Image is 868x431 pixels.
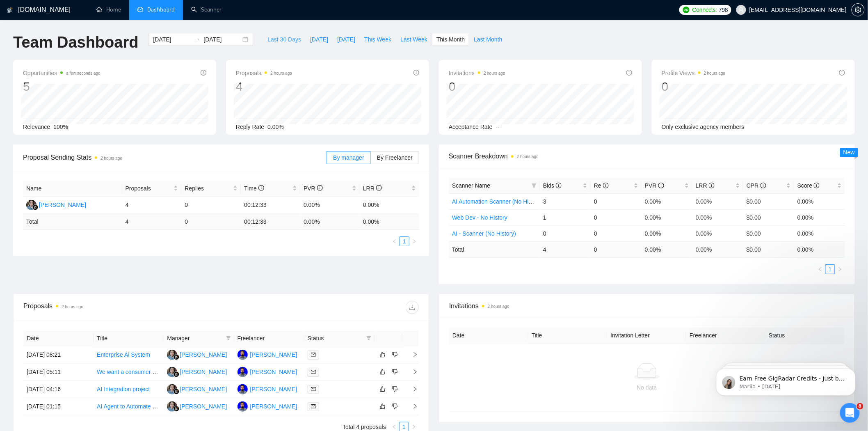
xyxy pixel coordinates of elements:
a: SL[PERSON_NAME] [167,403,227,409]
span: info-circle [603,183,609,188]
span: dashboard [137,7,143,12]
button: download [406,301,419,314]
a: SL[PERSON_NAME] [167,368,227,375]
div: [PERSON_NAME] [180,402,227,411]
a: setting [852,7,865,13]
td: We want a consumer app built automatically using AI. [94,364,164,381]
td: 0.00 % [360,214,419,230]
span: filter [226,336,231,341]
span: Manager [167,334,222,343]
div: 0 [449,79,505,94]
img: SL [167,401,177,412]
li: 1 [825,264,835,274]
span: Acceptance Rate [449,124,493,130]
iframe: Intercom notifications message [704,351,868,409]
div: 0 [662,79,726,94]
button: like [378,401,388,411]
td: 4 [122,197,182,214]
a: HA[PERSON_NAME] [238,368,297,375]
span: Proposals [126,184,172,193]
th: Date [449,328,528,344]
span: Last 30 Days [267,35,301,44]
li: Previous Page [815,264,825,274]
span: PVR [645,182,664,189]
button: like [378,384,388,394]
a: AI Integration project [97,386,150,392]
a: SL[PERSON_NAME] [26,201,86,208]
span: This Month [436,35,465,44]
div: [PERSON_NAME] [250,385,297,394]
img: gigradar-bm.png [174,406,179,412]
span: PVR [304,185,323,192]
span: left [392,239,397,244]
span: left [392,424,397,429]
button: [DATE] [306,33,333,46]
a: HA[PERSON_NAME] [238,403,297,409]
td: [DATE] 01:15 [23,398,94,415]
td: 4 [540,241,591,257]
span: Replies [185,184,231,193]
span: dislike [392,369,398,375]
span: This Week [364,35,391,44]
time: 2 hours ago [484,71,505,76]
img: SL [167,367,177,377]
button: [DATE] [333,33,360,46]
span: Time [244,185,264,192]
td: 00:12:33 [241,214,300,230]
img: SL [26,200,37,210]
span: to [194,36,200,43]
span: -- [496,124,500,130]
td: $0.00 [743,209,794,225]
img: logo [7,4,13,17]
div: [PERSON_NAME] [180,367,227,376]
span: right [406,386,418,392]
span: Bids [543,182,562,189]
span: Scanner Name [452,182,490,189]
td: AI Agent to Automate Weekly Google Ads Performance Notes [94,398,164,415]
td: 0.00% [300,197,360,214]
span: [DATE] [337,35,355,44]
span: dislike [392,403,398,410]
th: Status [765,328,845,344]
a: AI Agent to Automate Weekly Google Ads Performance Notes [97,403,254,410]
div: Proposals [23,301,221,314]
h1: Team Dashboard [13,33,138,52]
span: download [406,304,418,311]
a: searchScanner [191,6,222,13]
a: AI Automation Scanner (No History) [452,198,543,205]
span: New [843,149,855,156]
time: 2 hours ago [704,71,726,76]
iframe: Intercom live chat [840,403,860,423]
button: Last Week [396,33,432,46]
a: AI - Scanner (No History) [452,230,516,237]
button: left [815,264,825,274]
a: Web Dev - No History [452,214,507,221]
span: like [380,369,386,375]
span: info-circle [556,183,562,188]
span: Scanner Breakdown [449,151,845,161]
span: By Freelancer [377,154,413,161]
span: Opportunities [23,68,101,78]
span: 8 [857,403,863,410]
span: dislike [392,386,398,392]
span: info-circle [709,183,715,188]
img: gigradar-bm.png [174,389,179,394]
span: Relevance [23,124,50,130]
img: HA [238,401,248,412]
span: info-circle [814,183,820,188]
span: Invitations [449,68,505,78]
span: right [406,369,418,375]
th: Title [94,330,164,346]
span: info-circle [658,183,664,188]
span: 0.00% [267,124,284,130]
td: 0.00% [794,225,845,241]
span: LRR [696,182,715,189]
button: like [378,350,388,360]
td: [DATE] 05:11 [23,364,94,381]
a: We want a consumer app built automatically using AI. [97,369,233,375]
span: 798 [719,5,728,14]
td: [DATE] 08:21 [23,346,94,364]
span: Dashboard [147,6,175,13]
